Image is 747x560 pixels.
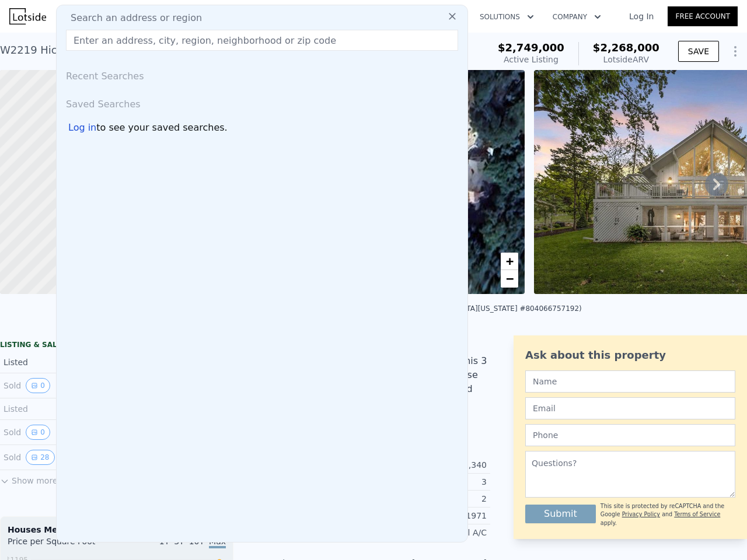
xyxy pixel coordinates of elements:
div: Sold [4,450,107,465]
span: $2,268,000 [593,41,659,54]
button: Show Options [724,40,747,63]
button: Submit [525,505,596,523]
button: View historical data [26,378,50,393]
div: Saved Searches [61,88,463,116]
button: View historical data [26,450,54,465]
img: Lotside [9,8,46,24]
button: SAVE [678,41,719,62]
a: Free Account [668,6,738,26]
div: Houses Median Sale [8,524,226,535]
div: Listed [4,403,107,415]
span: to see your saved searches. [96,121,227,135]
span: Search an address or region [61,11,202,25]
input: Name [525,370,735,393]
input: Email [525,397,735,419]
a: Privacy Policy [622,511,660,517]
div: Price per Square Foot [8,535,117,554]
span: Max [209,537,226,548]
input: Phone [525,424,735,446]
span: + [506,254,514,268]
div: Listed [4,356,107,368]
div: Recent Searches [61,60,463,88]
div: Sold [4,425,107,440]
a: Terms of Service [674,511,720,517]
span: $2,749,000 [498,41,564,54]
button: Company [543,6,610,27]
a: Log In [615,10,668,22]
div: Log in [68,121,96,135]
div: Sold [4,378,107,393]
a: Zoom in [501,253,518,270]
button: View historical data [26,425,50,440]
div: Lotside ARV [593,54,659,65]
button: Solutions [470,6,543,27]
span: − [506,271,514,286]
div: This site is protected by reCAPTCHA and the Google and apply. [601,502,735,527]
div: Ask about this property [525,347,735,363]
a: Zoom out [501,270,518,288]
input: Enter an address, city, region, neighborhood or zip code [66,30,458,51]
span: Active Listing [504,55,558,64]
